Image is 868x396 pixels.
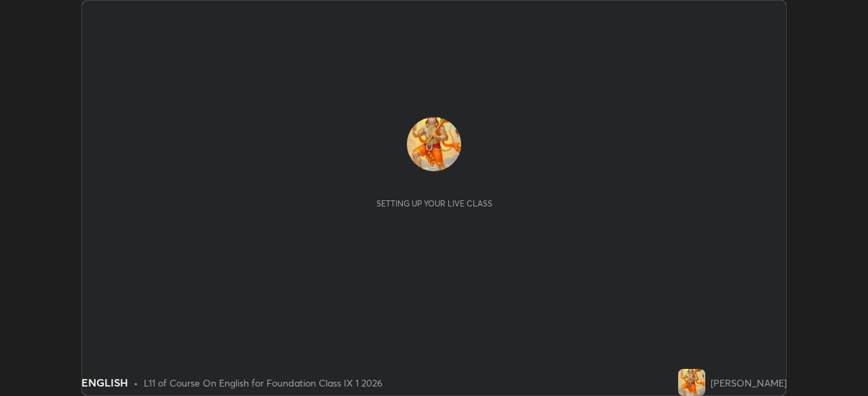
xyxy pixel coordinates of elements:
img: a4015e57166d4975b7148524dc76f29f.jpg [678,369,705,396]
div: [PERSON_NAME] [711,376,787,390]
div: • [134,376,138,390]
div: ENGLISH [81,374,128,391]
div: Setting up your live class [376,198,492,208]
img: a4015e57166d4975b7148524dc76f29f.jpg [407,117,461,171]
div: L11 of Course On English for Foundation Class IX 1 2026 [144,376,382,390]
